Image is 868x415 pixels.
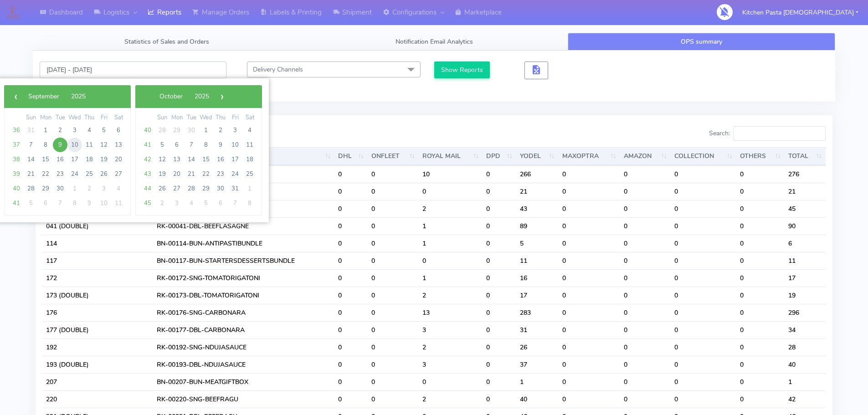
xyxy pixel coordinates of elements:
[709,126,826,141] label: Search:
[483,183,516,200] td: 0
[483,269,516,287] td: 0
[195,92,209,101] span: 2025
[155,138,169,152] span: 5
[620,217,671,235] td: 0
[33,33,835,51] ul: Tabs
[38,181,53,196] span: 29
[483,200,516,217] td: 0
[155,113,169,123] th: weekday
[334,356,368,373] td: 0
[334,338,368,356] td: 0
[736,200,785,217] td: 0
[559,373,620,390] td: 0
[516,183,559,200] td: 21
[169,196,184,210] span: 3
[169,138,184,152] span: 6
[71,92,86,101] span: 2025
[42,269,153,287] td: 172
[38,113,53,123] th: weekday
[620,165,671,183] td: 0
[140,90,229,99] bs-datepicker-navigation-view: ​ ​ ​
[53,167,67,181] span: 23
[97,113,111,123] th: weekday
[42,373,153,390] td: 207
[483,252,516,269] td: 0
[42,338,153,356] td: 192
[38,138,53,152] span: 8
[559,269,620,287] td: 0
[228,113,242,123] th: weekday
[736,217,785,235] td: 0
[736,287,785,304] td: 0
[189,90,215,103] button: 2025
[24,196,38,210] span: 5
[155,167,169,181] span: 19
[559,235,620,252] td: 0
[9,123,24,138] span: 36
[483,304,516,321] td: 0
[213,181,228,196] span: 30
[42,390,153,408] td: 220
[155,123,169,138] span: 28
[199,196,213,210] span: 5
[419,200,483,217] td: 2
[368,304,419,321] td: 0
[24,113,38,123] th: weekday
[140,181,155,196] span: 44
[228,196,242,210] span: 7
[24,181,38,196] span: 28
[785,165,826,183] td: 276
[184,152,199,167] span: 14
[169,181,184,196] span: 27
[124,37,209,46] span: Statistics of Sales and Orders
[736,321,785,338] td: 0
[419,338,483,356] td: 2
[368,165,419,183] td: 0
[620,338,671,356] td: 0
[671,287,736,304] td: 0
[368,235,419,252] td: 0
[483,356,516,373] td: 0
[199,152,213,167] span: 15
[53,196,67,210] span: 7
[736,147,785,165] th: OTHERS : activate to sort column ascending
[140,152,155,167] span: 42
[516,252,559,269] td: 11
[199,123,213,138] span: 1
[419,235,483,252] td: 1
[620,252,671,269] td: 0
[24,123,38,138] span: 31
[153,269,335,287] td: RK-00172-SNG-TOMATORIGATONI
[111,196,126,210] span: 11
[368,373,419,390] td: 0
[9,90,22,103] button: ‹
[228,152,242,167] span: 17
[559,200,620,217] td: 0
[67,167,82,181] span: 24
[9,167,24,181] span: 39
[97,196,111,210] span: 10
[24,138,38,152] span: 7
[140,123,155,138] span: 40
[334,165,368,183] td: 0
[419,287,483,304] td: 2
[199,181,213,196] span: 29
[82,138,97,152] span: 11
[140,138,155,152] span: 41
[368,252,419,269] td: 0
[559,183,620,200] td: 0
[419,390,483,408] td: 2
[434,61,490,78] button: Show Reports
[785,183,826,200] td: 21
[516,200,559,217] td: 43
[620,200,671,217] td: 0
[111,123,126,138] span: 6
[228,138,242,152] span: 10
[24,152,38,167] span: 14
[42,287,153,304] td: 173 (DOUBLE)
[228,167,242,181] span: 24
[785,321,826,338] td: 34
[559,356,620,373] td: 0
[516,287,559,304] td: 17
[111,138,126,152] span: 13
